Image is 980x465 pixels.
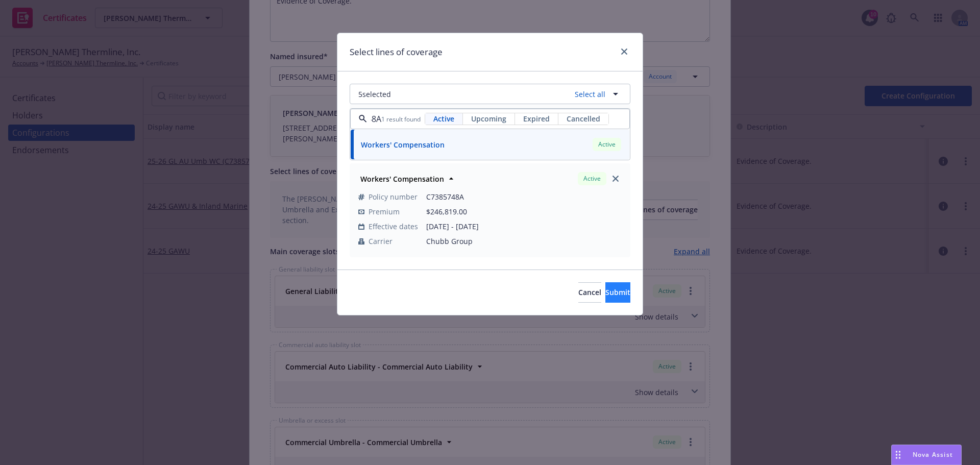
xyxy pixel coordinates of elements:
[433,113,454,124] span: Active
[426,207,467,216] span: $246,819.00
[367,113,381,125] input: Filter by keyword
[369,206,400,217] span: Premium
[609,173,622,185] a: close
[360,174,444,184] strong: Workers' Compensation
[578,287,601,297] span: Cancel
[358,89,391,100] span: 5 selected
[523,113,550,124] span: Expired
[426,191,622,202] span: C7385748A
[350,84,630,104] button: 5selectedSelect all
[361,140,445,150] strong: Workers' Compensation
[567,113,600,124] span: Cancelled
[618,45,630,58] a: close
[471,113,506,124] span: Upcoming
[369,236,393,247] span: Carrier
[605,287,630,297] span: Submit
[597,140,617,149] span: Active
[350,45,443,59] h1: Select lines of coverage
[891,445,962,465] button: Nova Assist
[605,282,630,303] button: Submit
[426,221,622,232] span: [DATE] - [DATE]
[892,445,904,464] div: Drag to move
[582,174,602,183] span: Active
[578,282,601,303] button: Cancel
[571,89,605,100] a: Select all
[369,191,418,202] span: Policy number
[426,236,622,247] span: Chubb Group
[913,450,953,459] span: Nova Assist
[381,115,421,124] span: 1 result found
[369,221,418,232] span: Effective dates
